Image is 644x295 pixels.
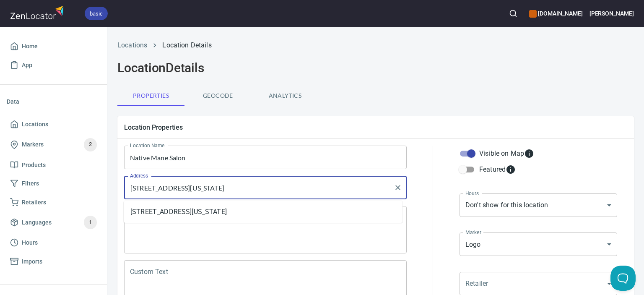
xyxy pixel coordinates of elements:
button: color-CE600E [529,10,537,18]
h6: [DOMAIN_NAME] [529,9,582,18]
div: Logo [460,232,617,256]
nav: breadcrumb [117,40,634,50]
li: [STREET_ADDRESS][US_STATE] [124,204,402,219]
h5: Location Properties [124,123,627,132]
a: Retailers [7,193,100,212]
span: Languages [22,217,52,228]
div: basic [85,7,108,20]
a: Markers2 [7,134,100,156]
a: Home [7,37,100,56]
a: Imports [7,252,100,271]
div: Don't show for this location [460,193,617,217]
a: Languages1 [7,211,100,233]
span: Analytics [257,91,314,101]
a: Location Details [162,41,211,49]
span: 2 [84,140,97,149]
a: Filters [7,174,100,193]
button: [PERSON_NAME] [589,4,634,23]
button: Search [504,4,522,23]
a: Hours [7,233,100,252]
span: Locations [22,119,48,130]
svg: Whether the location is visible on the map. [524,149,534,159]
a: Locations [117,41,147,49]
span: Markers [22,139,44,150]
span: basic [85,9,108,18]
li: Data [7,91,100,112]
span: Properties [122,91,179,101]
span: Imports [22,256,42,267]
img: zenlocator [10,3,66,21]
h2: Location Details [117,60,634,76]
span: Hours [22,238,38,248]
button: Clear [392,182,404,193]
div: Manage your apps [529,4,582,23]
div: Visible on Map [479,149,534,159]
h6: [PERSON_NAME] [589,9,634,18]
span: App [22,60,32,70]
a: Products [7,156,100,175]
iframe: Help Scout Beacon - Open [610,266,636,291]
a: Locations [7,115,100,134]
span: 1 [84,218,97,227]
svg: Featured locations are moved to the top of the search results list. [506,164,516,175]
span: Retailers [22,197,46,208]
div: Featured [479,164,516,175]
span: Products [22,160,46,170]
span: Home [22,41,38,52]
span: Filters [22,178,39,189]
span: Geocode [190,91,247,101]
a: App [7,56,100,75]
